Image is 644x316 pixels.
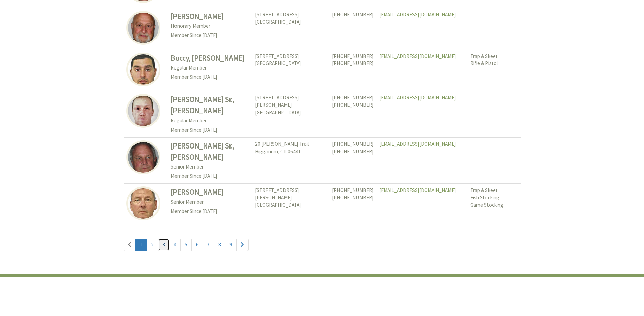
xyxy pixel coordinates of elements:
td: [STREET_ADDRESS][PERSON_NAME] [GEOGRAPHIC_DATA] [252,184,329,225]
a: [EMAIL_ADDRESS][DOMAIN_NAME] [379,53,456,59]
h3: [PERSON_NAME] [171,186,250,198]
a: 7 [203,239,214,251]
td: Trap & Skeet Fish Stocking Game Stocking [467,184,520,225]
td: [PHONE_NUMBER] [PHONE_NUMBER] [329,50,376,91]
a: [EMAIL_ADDRESS][DOMAIN_NAME] [379,11,456,18]
img: David Buckley [126,94,160,128]
h3: [PERSON_NAME] Sr., [PERSON_NAME] [171,140,250,163]
td: [PHONE_NUMBER] [PHONE_NUMBER] [329,184,376,225]
td: [PHONE_NUMBER] [329,8,376,50]
a: [EMAIL_ADDRESS][DOMAIN_NAME] [379,141,456,147]
td: Trap & Skeet Rifle & Pistol [467,50,520,91]
p: Member Since [DATE] [171,172,250,181]
a: 9 [225,239,237,251]
img: James Bucci [126,11,160,45]
a: [EMAIL_ADDRESS][DOMAIN_NAME] [379,187,456,193]
td: [STREET_ADDRESS] [GEOGRAPHIC_DATA] [252,8,329,50]
h3: [PERSON_NAME] [171,11,250,22]
p: Member Since [DATE] [171,31,250,40]
td: [PHONE_NUMBER] [PHONE_NUMBER] [329,91,376,137]
p: Honorary Member [171,22,250,31]
img: Robert Burdon [126,140,160,174]
td: [PHONE_NUMBER] [PHONE_NUMBER] [329,137,376,183]
p: Regular Member [171,116,250,125]
h3: [PERSON_NAME] Sr., [PERSON_NAME] [171,94,250,116]
nav: Page Navigation [124,232,521,258]
img: William Burhans [126,186,160,220]
td: [STREET_ADDRESS][PERSON_NAME] [GEOGRAPHIC_DATA] [252,91,329,137]
p: Senior Member [171,162,250,172]
p: Senior Member [171,198,250,207]
h3: Buccy, [PERSON_NAME] [171,53,250,64]
img: Stefano Buccy [126,53,160,86]
p: Member Since [DATE] [171,207,250,216]
a: 3 [158,239,169,251]
p: Regular Member [171,63,250,73]
a: [EMAIL_ADDRESS][DOMAIN_NAME] [379,94,456,101]
p: Member Since [DATE] [171,73,250,82]
a: 5 [180,239,192,251]
a: 6 [191,239,203,251]
p: Member Since [DATE] [171,125,250,135]
a: 1 [135,239,147,251]
td: [STREET_ADDRESS] [GEOGRAPHIC_DATA] [252,50,329,91]
a: 8 [214,239,225,251]
a: 4 [169,239,181,251]
a: 2 [147,239,158,251]
td: 20 [PERSON_NAME] Trail Higganum, CT 06441 [252,137,329,183]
